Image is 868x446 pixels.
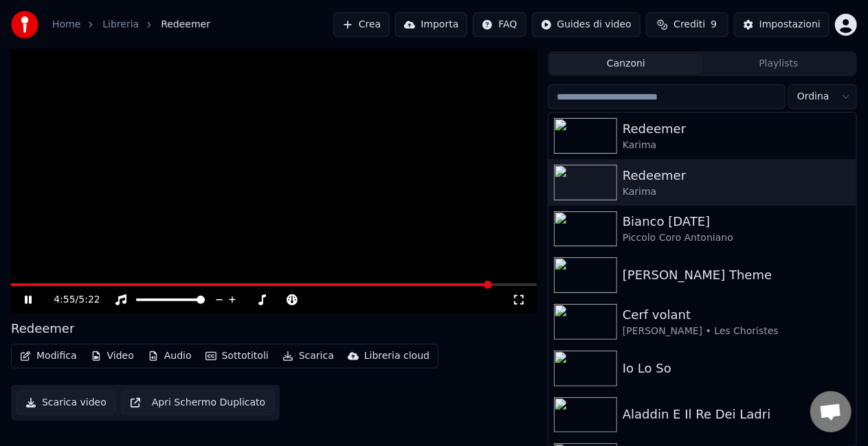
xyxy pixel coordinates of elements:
[623,405,851,424] div: Aladdin E Il Re Dei Ladri
[102,18,139,32] a: Libreria
[797,90,830,104] span: Ordina
[11,11,38,38] img: youka
[623,359,851,378] div: Io Lo So
[277,347,340,366] button: Scarica
[734,12,830,37] button: Impostazioni
[395,12,467,37] button: Importa
[623,185,851,199] div: Karima
[623,325,851,338] div: [PERSON_NAME] • Les Choristes
[646,12,728,37] button: Crediti9
[14,347,82,366] button: Modifica
[623,266,851,285] div: [PERSON_NAME] Theme
[623,305,851,325] div: Cerf volant
[532,12,641,37] button: Guides di video
[674,18,705,32] span: Crediti
[333,12,390,37] button: Crea
[78,293,100,307] span: 5:22
[161,18,210,32] span: Redeemer
[54,293,75,307] span: 4:55
[711,18,717,32] span: 9
[623,231,851,245] div: Piccolo Coro Antoniano
[11,319,74,338] div: Redeemer
[623,212,851,231] div: Bianco [DATE]
[85,347,140,366] button: Video
[121,390,274,415] button: Apri Schermo Duplicato
[52,18,80,32] a: Home
[364,349,430,363] div: Libreria cloud
[142,347,197,366] button: Audio
[702,54,855,74] button: Playlists
[810,391,852,432] div: Aprire la chat
[473,12,526,37] button: FAQ
[16,390,115,415] button: Scarica video
[54,293,87,307] div: /
[759,18,821,32] div: Impostazioni
[623,119,851,139] div: Redeemer
[52,18,210,32] nav: breadcrumb
[200,347,274,366] button: Sottotitoli
[550,54,702,74] button: Canzoni
[623,166,851,185] div: Redeemer
[623,139,851,152] div: Karima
